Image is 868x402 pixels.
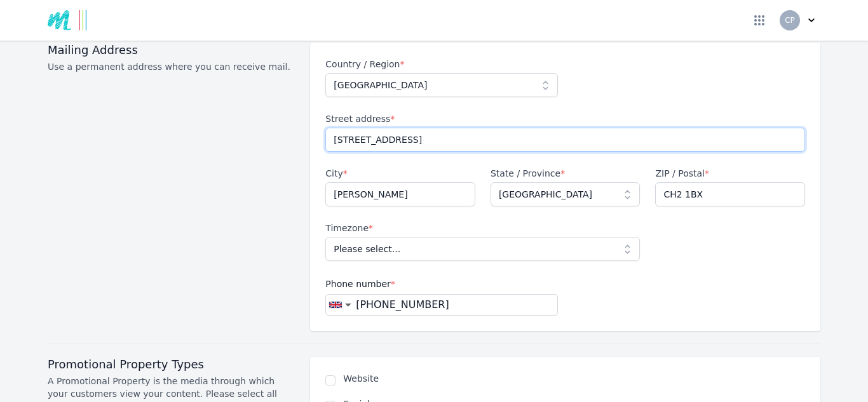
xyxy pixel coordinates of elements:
label: Website [343,372,805,385]
span: ▼ [345,302,351,308]
p: Use a permanent address where you can receive mail. [48,60,295,73]
label: Street address [325,112,805,125]
h3: Mailing Address [48,43,295,58]
label: Country / Region [325,58,557,70]
label: State / Province [491,167,641,180]
label: ZIP / Postal [655,167,805,180]
span: Phone number [325,279,395,289]
h3: Promotional Property Types [48,357,295,372]
label: City [325,167,475,180]
input: Enter a phone number [351,297,557,312]
label: Timezone [325,222,640,234]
